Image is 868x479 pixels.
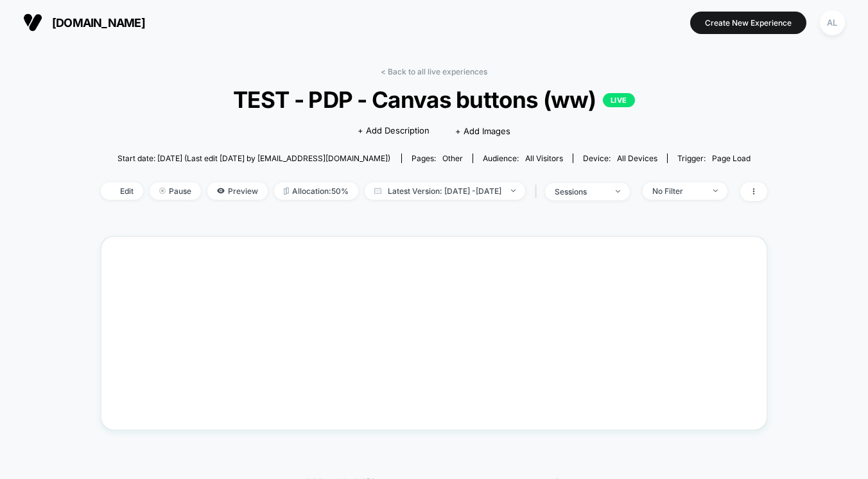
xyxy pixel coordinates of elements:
div: Pages: [412,153,463,163]
img: end [713,189,718,192]
div: Audience: [483,153,563,163]
span: Pause [150,182,201,200]
div: No Filter [652,186,704,196]
span: Latest Version: [DATE] - [DATE] [365,182,525,200]
div: sessions [555,187,606,196]
span: other [442,153,463,163]
span: Start date: [DATE] (Last edit [DATE] by [EMAIL_ADDRESS][DOMAIN_NAME]) [117,153,390,163]
div: Trigger: [677,153,751,163]
span: All Visitors [525,153,563,163]
img: calendar [374,187,381,194]
img: rebalance [284,187,289,195]
img: end [511,189,516,192]
p: LIVE [603,93,635,107]
img: end [159,187,166,194]
div: AL [820,10,845,35]
span: Device: [573,153,667,163]
button: Create New Experience [690,12,806,34]
span: all devices [617,153,657,163]
span: Allocation: 50% [274,182,358,200]
img: Visually logo [23,13,42,32]
span: + Add Description [358,125,430,137]
button: [DOMAIN_NAME] [19,12,149,33]
span: + Add Images [455,126,510,136]
span: Page Load [712,153,751,163]
button: AL [816,10,849,36]
span: TEST - PDP - Canvas buttons (ww) [134,86,734,113]
a: < Back to all live experiences [381,67,487,76]
span: | [532,182,545,201]
img: end [616,190,620,193]
span: Preview [207,182,268,200]
span: [DOMAIN_NAME] [52,16,145,30]
span: Edit [101,182,143,200]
